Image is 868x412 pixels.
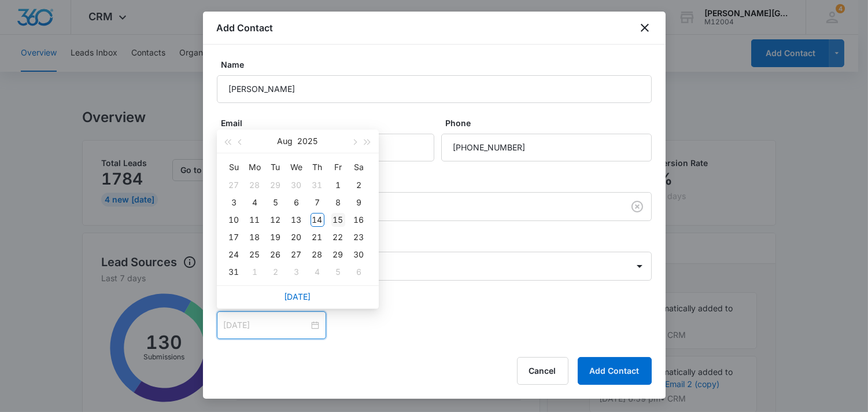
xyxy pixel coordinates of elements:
div: 29 [269,178,283,192]
td: 2025-08-31 [224,263,245,281]
td: 2025-09-04 [307,263,328,281]
td: 2025-08-02 [349,176,370,194]
th: We [286,158,307,176]
label: Source [221,175,656,187]
td: 2025-08-16 [349,211,370,229]
div: 8 [331,196,345,209]
div: 3 [227,196,241,209]
div: 10 [227,213,241,227]
td: 2025-08-13 [286,211,307,229]
th: Sa [349,158,370,176]
div: 17 [227,230,241,244]
td: 2025-08-23 [349,229,370,246]
div: 6 [352,265,366,279]
div: 27 [290,248,304,262]
div: 2 [269,265,283,279]
td: 2025-08-01 [328,176,349,194]
td: 2025-08-15 [328,211,349,229]
div: 25 [248,248,262,262]
td: 2025-09-06 [349,263,370,281]
td: 2025-08-09 [349,194,370,211]
td: 2025-08-27 [286,246,307,263]
td: 2025-08-06 [286,194,307,211]
td: 2025-08-05 [265,194,286,211]
div: 4 [311,265,324,279]
div: 26 [269,248,283,262]
td: 2025-08-24 [224,246,245,263]
div: 31 [227,265,241,279]
td: 2025-09-01 [245,263,265,281]
div: 24 [227,248,241,262]
div: 20 [290,230,304,244]
div: 28 [311,248,324,262]
div: 14 [311,213,324,227]
a: [DATE] [285,292,311,301]
div: 3 [290,265,304,279]
td: 2025-09-02 [265,263,286,281]
td: 2025-08-18 [245,229,265,246]
label: Next contact date [221,295,656,307]
th: Su [224,158,245,176]
th: Th [307,158,328,176]
input: Select date [224,319,309,332]
div: 4 [248,196,262,209]
div: 9 [352,196,366,209]
td: 2025-07-31 [307,176,328,194]
div: 2 [352,178,366,192]
td: 2025-08-25 [245,246,265,263]
button: Aug [278,130,293,153]
div: 30 [352,248,366,262]
td: 2025-09-05 [328,263,349,281]
div: 18 [248,230,262,244]
td: 2025-08-19 [265,229,286,246]
div: 27 [227,178,241,192]
div: 28 [248,178,262,192]
button: Cancel [517,357,568,385]
label: Phone [446,117,656,129]
td: 2025-08-20 [286,229,307,246]
button: 2025 [298,130,318,153]
th: Fr [328,158,349,176]
input: Name [217,75,652,103]
th: Mo [245,158,265,176]
div: 22 [331,230,345,244]
td: 2025-08-28 [307,246,328,263]
button: Add Contact [578,357,652,385]
button: Clear [628,197,647,216]
td: 2025-08-21 [307,229,328,246]
div: 12 [269,213,283,227]
td: 2025-08-26 [265,246,286,263]
td: 2025-08-29 [328,246,349,263]
div: 31 [311,178,324,192]
div: 13 [290,213,304,227]
td: 2025-08-07 [307,194,328,211]
td: 2025-07-27 [224,176,245,194]
div: 7 [311,196,324,209]
div: 16 [352,213,366,227]
label: Assigned To [221,235,656,247]
td: 2025-08-08 [328,194,349,211]
div: 23 [352,230,366,244]
th: Tu [265,158,286,176]
div: 19 [269,230,283,244]
td: 2025-08-14 [307,211,328,229]
input: Phone [441,134,652,161]
div: 6 [290,196,304,209]
td: 2025-07-30 [286,176,307,194]
button: close [638,21,652,35]
div: 30 [290,178,304,192]
td: 2025-08-22 [328,229,349,246]
td: 2025-07-28 [245,176,265,194]
div: 11 [248,213,262,227]
div: 29 [331,248,345,262]
td: 2025-08-11 [245,211,265,229]
td: 2025-08-17 [224,229,245,246]
td: 2025-08-10 [224,211,245,229]
td: 2025-08-04 [245,194,265,211]
div: 21 [311,230,324,244]
div: 5 [269,196,283,209]
div: 1 [248,265,262,279]
td: 2025-08-12 [265,211,286,229]
div: 15 [331,213,345,227]
td: 2025-07-29 [265,176,286,194]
